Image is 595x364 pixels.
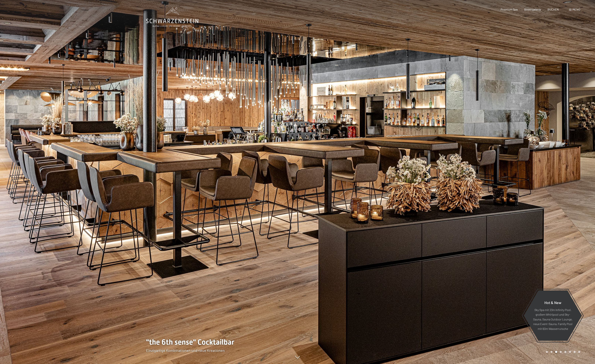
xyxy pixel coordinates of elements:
[564,351,566,353] div: Carousel Page 5
[524,290,582,341] a: Hot & New Sky Spa mit 23m Infinity Pool, großem Whirlpool und Sky-Sauna, Sauna Outdoor Lounge, ne...
[555,351,557,353] div: Carousel Page 3 (Current Slide)
[550,351,553,353] div: Carousel Page 2
[572,8,580,11] span: Menü
[546,351,548,353] div: Carousel Page 1
[574,351,576,353] div: Carousel Page 7
[524,8,541,11] a: Bildergalerie
[544,300,561,305] span: Hot & New
[545,351,580,353] div: Carousel Pagination
[533,307,573,331] p: Sky Spa mit 23m Infinity Pool, großem Whirlpool und Sky-Sauna, Sauna Outdoor Lounge, neue Event-S...
[569,351,571,353] div: Carousel Page 6
[548,8,559,11] a: BUCHEN
[578,351,580,353] div: Carousel Page 8
[560,351,562,353] div: Carousel Page 4
[501,8,518,11] a: Premium Spa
